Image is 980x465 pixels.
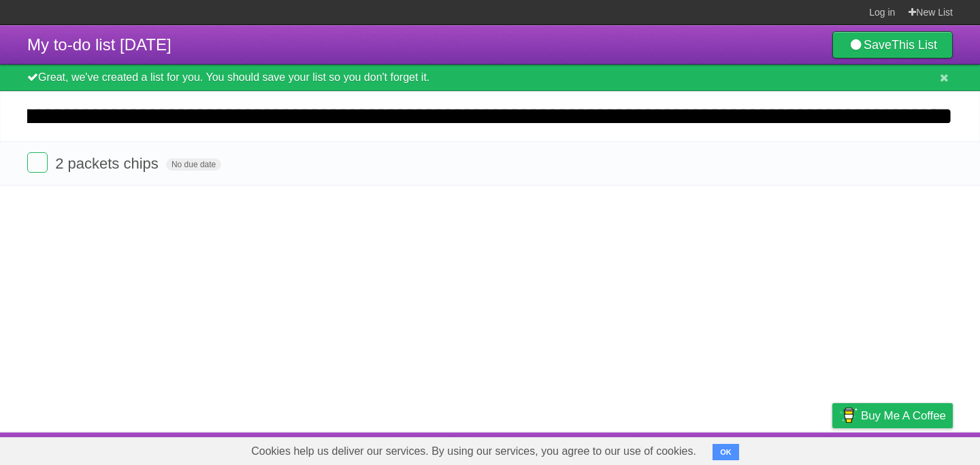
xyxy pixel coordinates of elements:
[55,155,162,172] span: 2 packets chips
[839,404,857,427] img: Buy me a coffee
[166,158,221,171] span: No due date
[713,444,739,460] button: OK
[815,436,850,462] a: Privacy
[861,404,946,428] span: Buy me a coffee
[696,436,751,462] a: Developers
[867,436,953,462] a: Suggest a feature
[892,38,937,52] b: This List
[832,31,953,58] a: SaveThis List
[768,436,798,462] a: Terms
[27,35,171,54] span: My to-do list [DATE]
[238,438,710,465] span: Cookies help us deliver our services. By using our services, you agree to our use of cookies.
[27,152,48,173] label: Done
[832,403,953,428] a: Buy me a coffee
[651,436,680,462] a: About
